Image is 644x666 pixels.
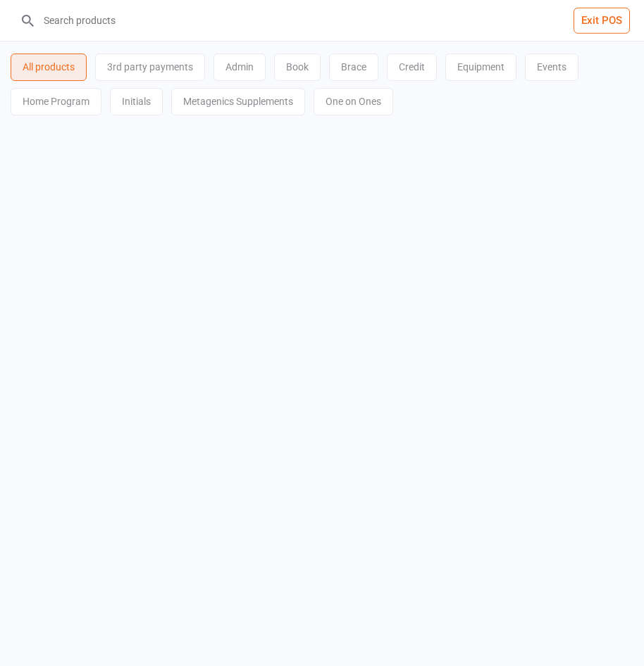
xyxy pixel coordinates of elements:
[213,54,266,81] div: Admin
[329,54,378,81] div: Brace
[574,8,630,34] button: Exit POS
[110,88,163,115] div: Initials
[314,88,393,115] div: One on Ones
[171,88,305,115] div: Metagenics Supplements
[274,54,321,81] div: Book
[387,54,437,81] div: Credit
[525,54,578,81] div: Events
[11,88,101,115] div: Home Program
[445,54,516,81] div: Equipment
[11,54,87,81] div: All products
[95,54,205,81] div: 3rd party payments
